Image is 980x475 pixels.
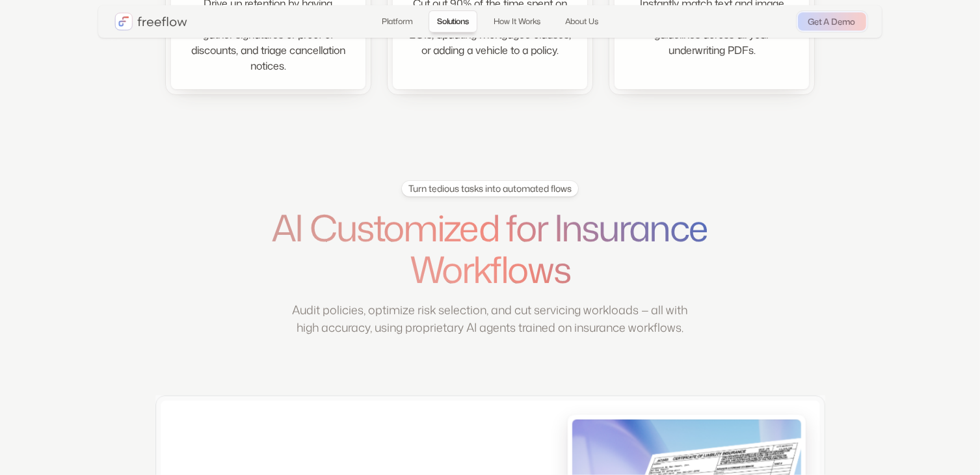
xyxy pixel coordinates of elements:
[485,10,549,33] a: How It Works
[114,12,187,31] a: home
[285,301,695,336] p: Audit policies, optimize risk selection, and cut servicing workloads — all with high accuracy, us...
[798,12,866,31] a: Get A Demo
[373,10,421,33] a: Platform
[242,207,739,291] h1: AI Customized for Insurance Workflows
[557,10,607,33] a: About Us
[429,10,477,33] a: Solutions
[408,182,572,195] div: Turn tedious tasks into automated flows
